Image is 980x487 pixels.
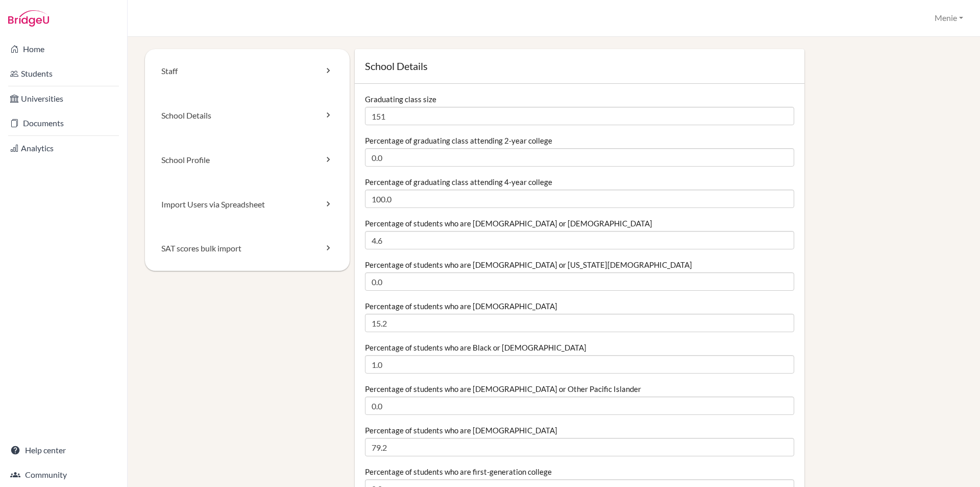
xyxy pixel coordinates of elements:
a: School Profile [145,138,350,182]
label: Percentage of students who are [DEMOGRAPHIC_DATA] or [US_STATE][DEMOGRAPHIC_DATA] [365,260,692,270]
button: Menie [930,9,968,28]
img: Bridge-U [8,10,49,27]
a: Students [2,63,125,84]
label: Percentage of graduating class attending 4-year college [365,177,552,187]
label: Percentage of students who are [DEMOGRAPHIC_DATA] or Other Pacific Islander [365,384,641,394]
label: Graduating class size [365,94,436,104]
a: Help center [2,440,125,460]
label: Percentage of students who are [DEMOGRAPHIC_DATA] or [DEMOGRAPHIC_DATA] [365,218,652,228]
label: Percentage of students who are first-generation college [365,467,552,477]
label: Percentage of students who are [DEMOGRAPHIC_DATA] [365,425,557,435]
h1: School Details [365,59,794,73]
a: Analytics [2,138,125,158]
label: Percentage of students who are Black or [DEMOGRAPHIC_DATA] [365,342,586,353]
a: SAT scores bulk import [145,226,350,271]
a: Documents [2,113,125,133]
a: Staff [145,49,350,94]
a: Universities [2,88,125,109]
a: Community [2,465,125,485]
a: School Details [145,94,350,138]
a: Import Users via Spreadsheet [145,182,350,227]
a: Home [2,39,125,59]
label: Percentage of graduating class attending 2-year college [365,135,552,146]
label: Percentage of students who are [DEMOGRAPHIC_DATA] [365,301,557,311]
